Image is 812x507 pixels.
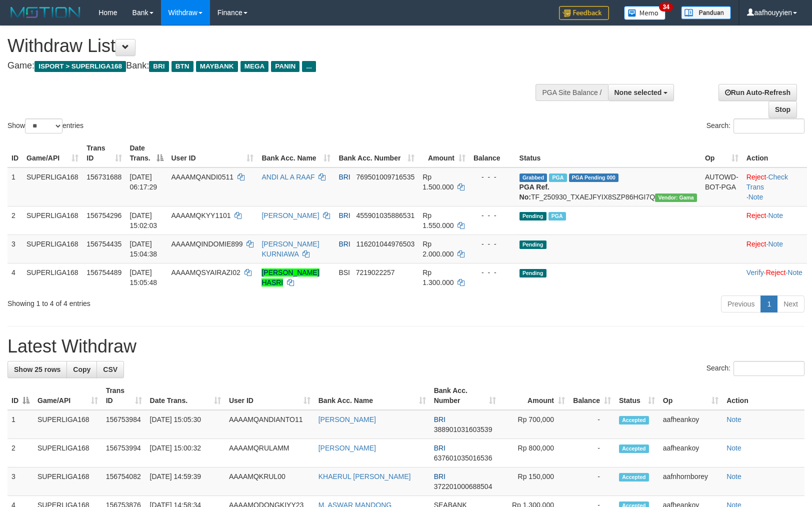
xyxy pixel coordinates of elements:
th: Bank Acc. Number: activate to sort column ascending [430,381,500,410]
span: BTN [171,61,193,72]
span: Pending [519,212,546,220]
a: [PERSON_NAME] [318,415,376,423]
td: aafnhornborey [659,467,722,496]
td: SUPERLIGA168 [33,410,102,439]
span: Copy 7219022257 to clipboard [356,268,395,276]
td: 156753984 [102,410,146,439]
a: Note [748,193,763,201]
a: Reject [746,173,766,181]
th: Op: activate to sort column ascending [701,139,742,167]
span: 34 [659,2,672,11]
label: Show entries [7,118,83,133]
td: 2 [7,206,22,234]
td: SUPERLIGA168 [33,467,102,496]
td: SUPERLIGA168 [22,234,82,263]
th: Amount: activate to sort column ascending [500,381,569,410]
span: Marked by aafheankoy [548,212,566,220]
td: SUPERLIGA168 [33,439,102,467]
span: 156731688 [86,173,121,181]
a: [PERSON_NAME] [261,211,319,219]
td: SUPERLIGA168 [22,263,82,291]
th: ID [7,139,22,167]
a: Check Trans [746,173,788,191]
td: · · [742,263,807,291]
div: - - - [473,210,511,220]
a: Note [768,240,783,248]
th: User ID: activate to sort column ascending [167,139,258,167]
td: AAAAMQRULAMM [225,439,314,467]
span: 156754296 [86,211,121,219]
a: Next [777,295,804,312]
span: BRI [338,240,350,248]
th: Bank Acc. Name: activate to sort column ascending [257,139,334,167]
th: Bank Acc. Name: activate to sort column ascending [314,381,430,410]
a: Show 25 rows [7,361,67,378]
button: None selected [608,84,674,101]
a: Reject [746,211,766,219]
a: CSV [96,361,124,378]
span: BRI [338,173,350,181]
td: [DATE] 15:05:30 [146,410,225,439]
span: BRI [149,61,168,72]
select: Showentries [25,118,62,133]
span: Copy 388901031603539 to clipboard [434,425,492,433]
th: Game/API: activate to sort column ascending [22,139,82,167]
span: CSV [103,365,117,373]
span: Rp 1.300.000 [422,268,453,286]
th: Trans ID: activate to sort column ascending [82,139,125,167]
span: Accepted [619,416,649,424]
th: Balance: activate to sort column ascending [569,381,615,410]
span: [DATE] 15:04:38 [130,240,157,258]
a: Note [726,444,741,452]
span: [DATE] 15:05:48 [130,268,157,286]
th: Status [515,139,701,167]
th: Trans ID: activate to sort column ascending [102,381,146,410]
span: MEGA [240,61,269,72]
td: 1 [7,167,22,206]
a: Note [726,472,741,480]
td: 156754082 [102,467,146,496]
span: BRI [434,472,445,480]
div: Showing 1 to 4 of 4 entries [7,294,331,308]
td: Rp 800,000 [500,439,569,467]
span: Vendor URL: https://trx31.1velocity.biz [655,193,697,202]
span: BRI [434,444,445,452]
th: User ID: activate to sort column ascending [225,381,314,410]
a: KHAERUL [PERSON_NAME] [318,472,411,480]
span: Copy 372201000688504 to clipboard [434,482,492,490]
td: 4 [7,263,22,291]
td: Rp 700,000 [500,410,569,439]
img: Feedback.jpg [559,6,609,20]
span: AAAAMQANDI0511 [171,173,234,181]
th: Date Trans.: activate to sort column ascending [146,381,225,410]
span: [DATE] 06:17:29 [130,173,157,191]
td: AUTOWD-BOT-PGA [701,167,742,206]
a: Note [768,211,783,219]
h4: Game: Bank: [7,61,531,71]
td: [DATE] 15:00:32 [146,439,225,467]
h1: Withdraw List [7,36,531,56]
span: Pending [519,240,546,249]
th: ID: activate to sort column descending [7,381,33,410]
img: Button%20Memo.svg [624,6,666,20]
span: AAAAMQINDOMIE899 [171,240,243,248]
th: Status: activate to sort column ascending [615,381,659,410]
td: 156753994 [102,439,146,467]
div: - - - [473,172,511,182]
a: Run Auto-Refresh [718,84,797,101]
img: MOTION_logo.png [7,5,83,20]
div: PGA Site Balance / [535,84,607,101]
div: - - - [473,267,511,277]
th: Op: activate to sort column ascending [659,381,722,410]
td: [DATE] 14:59:39 [146,467,225,496]
span: PANIN [271,61,299,72]
b: PGA Ref. No: [519,183,549,201]
td: - [569,439,615,467]
span: MAYBANK [196,61,238,72]
td: SUPERLIGA168 [22,167,82,206]
span: BRI [338,211,350,219]
span: Rp 1.500.000 [422,173,453,191]
a: Verify [746,268,764,276]
span: ... [302,61,315,72]
span: None selected [614,88,662,96]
